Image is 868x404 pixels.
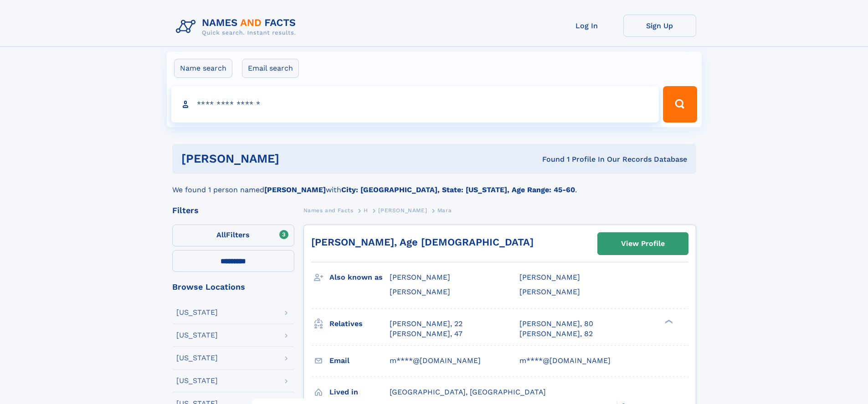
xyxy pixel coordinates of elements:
[621,233,665,254] div: View Profile
[364,207,368,214] span: H
[176,354,218,362] div: [US_STATE]
[519,319,593,329] a: [PERSON_NAME], 80
[174,59,232,78] label: Name search
[437,207,452,214] span: Mara
[171,86,659,123] input: search input
[550,15,623,37] a: Log In
[390,287,450,296] span: [PERSON_NAME]
[176,332,218,339] div: [US_STATE]
[390,319,462,329] a: [PERSON_NAME], 22
[378,205,427,216] a: [PERSON_NAME]
[623,15,696,37] a: Sign Up
[378,207,427,214] span: [PERSON_NAME]
[390,273,450,281] span: [PERSON_NAME]
[303,205,354,216] a: Names and Facts
[242,59,299,78] label: Email search
[341,185,575,194] b: City: [GEOGRAPHIC_DATA], State: [US_STATE], Age Range: 45-60
[411,154,687,164] div: Found 1 Profile In Our Records Database
[598,233,688,255] a: View Profile
[390,329,462,339] a: [PERSON_NAME], 47
[329,316,390,332] h3: Relatives
[519,329,593,339] a: [PERSON_NAME], 82
[311,236,534,248] a: [PERSON_NAME], Age [DEMOGRAPHIC_DATA]
[172,206,294,215] div: Filters
[364,205,368,216] a: H
[181,153,411,164] h1: [PERSON_NAME]
[216,230,226,239] span: All
[172,225,294,246] label: Filters
[519,287,580,296] span: [PERSON_NAME]
[172,174,696,195] div: We found 1 person named with .
[329,353,390,368] h3: Email
[172,15,303,39] img: Logo Names and Facts
[176,309,218,316] div: [US_STATE]
[390,388,546,396] span: [GEOGRAPHIC_DATA], [GEOGRAPHIC_DATA]
[663,86,697,123] button: Search Button
[172,283,294,291] div: Browse Locations
[329,270,390,285] h3: Also known as
[264,185,326,194] b: [PERSON_NAME]
[663,318,673,324] div: ❯
[519,273,580,281] span: [PERSON_NAME]
[329,384,390,400] h3: Lived in
[176,377,218,384] div: [US_STATE]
